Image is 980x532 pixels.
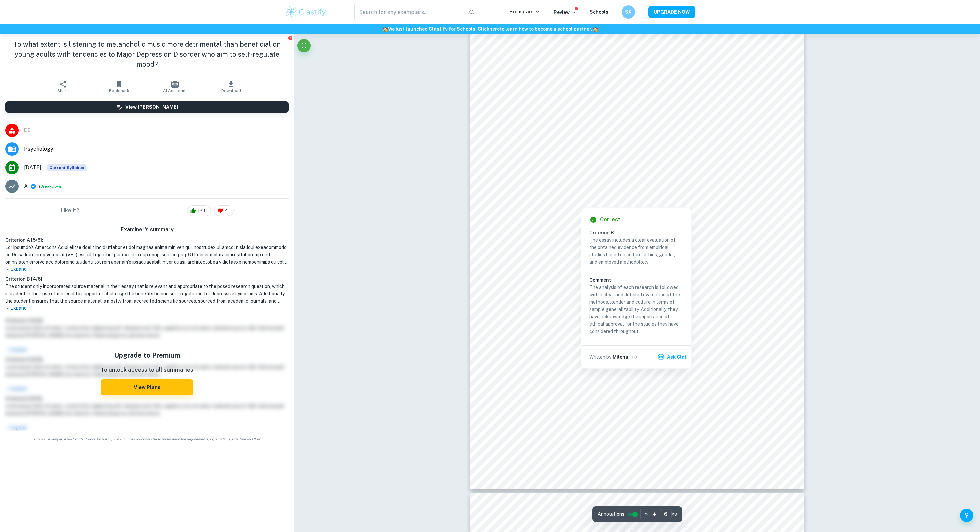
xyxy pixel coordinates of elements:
p: Review [554,9,576,16]
a: Schools [590,9,608,15]
button: View [PERSON_NAME] [5,101,289,113]
h1: To what extent is listening to melancholic music more detrimental than beneficial on young adults... [5,39,289,69]
div: 123 [187,205,211,216]
h1: Lor ipsumdo's Ametcons Adipi elitse doei t incid utlabor et dol magnaa enima min ven qui, nostrud... [5,244,289,266]
button: UPGRADE NOW [648,6,695,18]
h6: SX [625,8,632,16]
h6: Milena [613,353,628,361]
button: Breakdown [40,183,62,189]
h5: Upgrade to Premium [101,350,193,360]
span: 4 [221,207,232,214]
span: 🏫 [382,26,388,32]
h6: Comment [589,276,683,284]
button: Ask Clai [656,351,689,363]
div: 4 [214,205,234,216]
span: Bookmark [109,88,129,93]
span: Current Syllabus [47,164,87,171]
p: A [24,182,28,190]
p: Expand [5,305,289,312]
button: Help and Feedback [960,509,973,522]
img: AI Assistant [171,81,179,88]
p: Expand [5,266,289,273]
h6: View [PERSON_NAME] [125,103,178,111]
p: To unlock access to all summaries [101,366,193,374]
div: This exemplar is based on the current syllabus. Feel free to refer to it for inspiration/ideas wh... [47,164,87,171]
button: SX [622,5,635,19]
span: ( ) [39,183,64,190]
h6: Like it? [61,207,79,215]
p: The analysis of each research is followed with a clear and detailed evaluation of the methods, ge... [589,284,683,335]
button: AI Assistant [147,77,203,96]
img: Clastify logo [285,5,327,19]
button: Bookmark [91,77,147,96]
button: View Plans [101,379,193,395]
span: 🏫 [592,26,598,32]
input: Search for any exemplars... [354,3,463,21]
button: Share [35,77,91,96]
span: [DATE] [24,164,41,172]
span: / 18 [672,511,677,517]
h6: Criterion A [ 5 / 6 ]: [5,236,289,244]
p: Exemplars [509,8,540,15]
p: The essay includes a clear evaluation of the obtained evidence from empirical studies based on cu... [589,236,683,266]
p: Written by [589,353,611,361]
h6: Correct [600,216,620,224]
span: Annotations [598,511,624,518]
span: This is an example of past student work. Do not copy or submit as your own. Use to understand the... [3,437,291,442]
h6: Criterion B [589,229,689,236]
span: AI Assistant [163,88,187,93]
h1: The student only incorporates source material in their essay that is relevant and appropriate to ... [5,283,289,305]
button: Report issue [288,35,293,40]
span: Psychology [24,145,289,153]
button: Download [203,77,259,96]
button: Fullscreen [297,39,311,52]
h6: Criterion B [ 4 / 6 ]: [5,275,289,283]
span: Download [221,88,241,93]
span: Share [57,88,69,93]
img: clai.svg [658,354,664,360]
span: 123 [194,207,209,214]
h6: We just launched Clastify for Schools. Click to learn how to become a school partner. [1,25,979,33]
button: View full profile [630,352,639,362]
span: EE [24,126,289,134]
h6: Examiner's summary [3,226,291,234]
a: here [489,26,500,32]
